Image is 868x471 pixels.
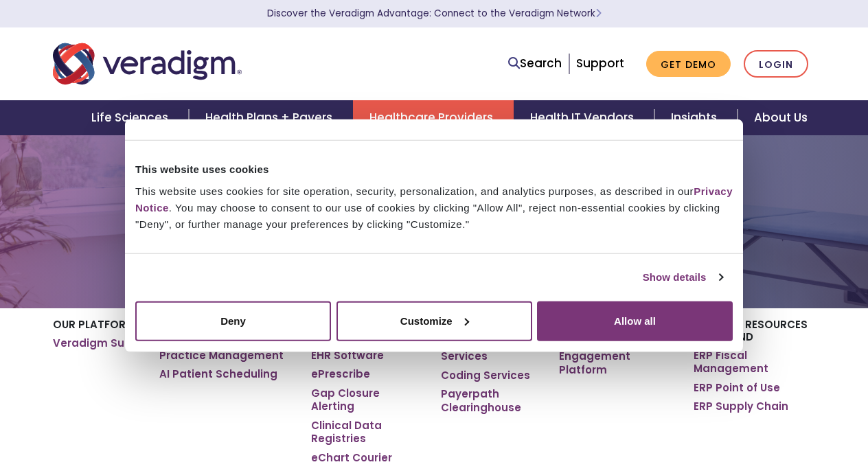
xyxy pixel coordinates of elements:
button: Allow all [537,301,733,341]
a: ERP Fiscal Management [694,349,815,376]
a: Veradigm Suite [53,336,139,350]
a: Gap Closure Alerting [311,387,420,413]
a: AI Patient Scheduling [159,367,277,381]
a: Health Plans + Payers [189,100,353,135]
a: Payerpath Clearinghouse [441,387,538,414]
a: Search [508,54,562,73]
a: Support [576,55,624,71]
a: Health IT Vendors [514,100,654,135]
a: Clinical Data Registries [311,419,420,446]
a: eChart Courier [311,451,392,465]
a: Get Demo [646,51,731,78]
button: Customize [336,301,532,341]
img: Veradigm logo [53,41,242,87]
a: Patient Engagement Platform [559,336,673,377]
span: Learn More [595,7,602,20]
button: Deny [135,301,331,341]
a: Life Sciences [75,100,189,135]
a: ePrescribe [311,367,370,381]
a: About Us [738,100,824,135]
a: Practice Management [159,349,284,363]
a: Insights [654,100,738,135]
a: Coding Services [441,369,530,382]
a: Revenue Cycle Services [441,336,538,363]
a: Login [744,50,808,78]
a: ERP Point of Use [694,381,780,395]
a: Healthcare Providers [353,100,514,135]
a: EHR Software [311,349,384,363]
a: Show details [643,269,722,286]
a: ERP Supply Chain [694,400,788,413]
div: This website uses cookies [135,161,733,178]
a: Privacy Notice [135,185,733,213]
div: This website uses cookies for site operation, security, personalization, and analytics purposes, ... [135,183,733,232]
a: Discover the Veradigm Advantage: Connect to the Veradigm NetworkLearn More [267,7,602,20]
